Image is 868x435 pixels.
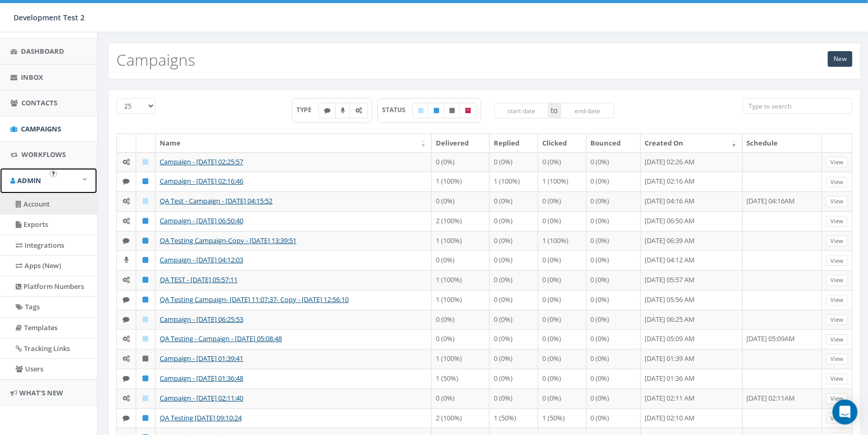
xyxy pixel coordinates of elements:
[459,103,477,118] label: Archived
[490,408,538,428] td: 1 (50%)
[432,191,490,211] td: 0 (0%)
[160,255,243,264] a: Campaign - [DATE] 04:12:03
[17,176,41,185] span: Admin
[490,329,538,349] td: 0 (0%)
[123,198,130,204] i: Automated Message
[143,159,149,165] i: Draft
[432,231,490,251] td: 1 (100%)
[826,354,848,365] a: View
[587,172,641,191] td: 0 (0%)
[641,369,743,389] td: [DATE] 01:36 AM
[587,270,641,290] td: 0 (0%)
[490,310,538,330] td: 0 (0%)
[641,152,743,172] td: [DATE] 02:26 AM
[641,290,743,310] td: [DATE] 05:56 AM
[432,329,490,349] td: 0 (0%)
[124,257,128,263] i: Ringless Voice Mail
[123,316,130,323] i: Text SMS
[434,107,439,114] i: Published
[587,290,641,310] td: 0 (0%)
[826,256,848,267] a: View
[355,107,362,114] i: Automated Message
[538,172,587,191] td: 1 (100%)
[490,389,538,408] td: 0 (0%)
[160,176,243,186] a: Campaign - [DATE] 02:16:46
[826,236,848,247] a: View
[21,72,43,82] span: Inbox
[21,150,66,159] span: Workflows
[123,395,130,402] i: Automated Message
[341,107,345,114] i: Ringless Voice Mail
[143,296,149,303] i: Published
[641,231,743,251] td: [DATE] 06:39 AM
[143,237,149,244] i: Published
[160,315,243,324] a: Campaign - [DATE] 06:25:53
[538,349,587,369] td: 0 (0%)
[538,290,587,310] td: 0 (0%)
[743,134,822,152] th: Schedule
[432,172,490,191] td: 1 (100%)
[19,388,63,397] span: What's New
[160,393,243,403] a: Campaign - [DATE] 02:11:40
[14,13,85,22] span: Development Test 2
[561,103,615,118] input: end date
[143,335,149,342] i: Draft
[490,211,538,231] td: 0 (0%)
[587,250,641,270] td: 0 (0%)
[143,217,149,224] i: Published
[641,250,743,270] td: [DATE] 04:12 AM
[826,373,848,384] a: View
[538,134,587,152] th: Clicked
[444,103,460,118] label: Unpublished
[826,177,848,188] a: View
[382,105,413,114] span: STATUS
[538,369,587,389] td: 0 (0%)
[538,310,587,330] td: 0 (0%)
[335,103,351,118] label: Ringless Voice Mail
[587,231,641,251] td: 0 (0%)
[123,355,130,362] i: Automated Message
[641,389,743,408] td: [DATE] 02:11 AM
[156,134,432,152] th: Name: activate to sort column ascending
[490,349,538,369] td: 0 (0%)
[21,124,61,134] span: Campaigns
[143,375,149,382] i: Published
[641,172,743,191] td: [DATE] 02:16 AM
[587,310,641,330] td: 0 (0%)
[641,310,743,330] td: [DATE] 06:25 AM
[160,295,349,304] a: QA Testing Campaign- [DATE] 11:07:37- Copy - [DATE] 12:56:10
[123,159,130,165] i: Automated Message
[143,355,149,362] i: Unpublished
[160,275,237,284] a: QA TEST - [DATE] 05:57:11
[538,191,587,211] td: 0 (0%)
[826,295,848,306] a: View
[123,375,130,382] i: Text SMS
[123,415,130,421] i: Text SMS
[432,250,490,270] td: 0 (0%)
[160,373,243,383] a: Campaign - [DATE] 01:36:48
[350,103,368,118] label: Automated Message
[123,276,130,283] i: Automated Message
[418,107,423,114] i: Draft
[21,98,57,107] span: Contacts
[587,134,641,152] th: Bounced
[587,349,641,369] td: 0 (0%)
[324,107,330,114] i: Text SMS
[828,51,852,67] a: New
[21,46,64,56] span: Dashboard
[160,354,243,363] a: Campaign - [DATE] 01:39:41
[549,103,561,118] span: to
[743,389,822,408] td: [DATE] 02:11AM
[641,329,743,349] td: [DATE] 05:09 AM
[432,290,490,310] td: 1 (100%)
[490,172,538,191] td: 1 (100%)
[432,389,490,408] td: 0 (0%)
[538,270,587,290] td: 0 (0%)
[538,329,587,349] td: 0 (0%)
[123,296,130,303] i: Text SMS
[143,198,149,204] i: Draft
[587,408,641,428] td: 0 (0%)
[538,250,587,270] td: 0 (0%)
[432,211,490,231] td: 2 (100%)
[587,329,641,349] td: 0 (0%)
